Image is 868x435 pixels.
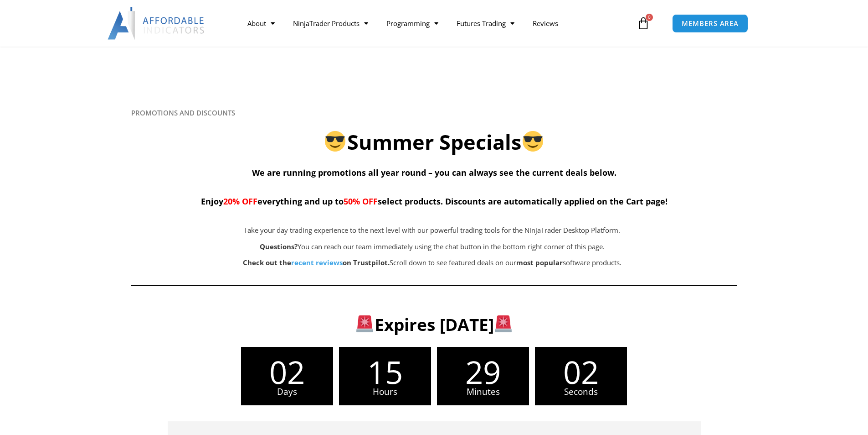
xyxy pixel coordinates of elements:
[682,20,739,27] span: MEMBERS AREA
[672,14,748,33] a: MEMBERS AREA
[238,13,635,34] nav: Menu
[241,356,333,388] span: 02
[223,196,257,207] span: 20% OFF
[284,13,377,34] a: NinjaTrader Products
[437,388,529,396] span: Minutes
[201,196,668,207] span: Enjoy everything and up to select products. Discounts are automatically applied on the Cart page!
[447,13,524,34] a: Futures Trading
[344,196,378,207] span: 50% OFF
[516,258,563,267] b: most popular
[356,315,373,332] img: 🚨
[535,388,627,396] span: Seconds
[291,258,343,267] a: recent reviews
[241,388,333,396] span: Days
[325,131,345,152] img: 😎
[339,356,431,388] span: 15
[244,225,620,235] span: Take your day trading experience to the next level with our powerful trading tools for the NinjaT...
[177,257,688,269] p: Scroll down to see featured deals on our software products.
[646,14,653,21] span: 0
[535,356,627,388] span: 02
[377,13,447,34] a: Programming
[524,13,567,34] a: Reviews
[238,13,284,34] a: About
[146,314,722,335] h3: Expires [DATE]
[131,109,737,117] h6: PROMOTIONS AND DISCOUNTS
[131,129,737,156] h2: Summer Specials
[523,131,543,152] img: 😎
[495,315,512,332] img: 🚨
[623,10,663,37] a: 0
[243,258,390,267] strong: Check out the on Trustpilot.
[177,241,688,253] p: You can reach our team immediately using the chat button in the bottom right corner of this page.
[339,388,431,396] span: Hours
[260,242,298,251] strong: Questions?
[252,167,616,178] span: We are running promotions all year round – you can always see the current deals below.
[108,7,205,40] img: LogoAI | Affordable Indicators – NinjaTrader
[437,356,529,388] span: 29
